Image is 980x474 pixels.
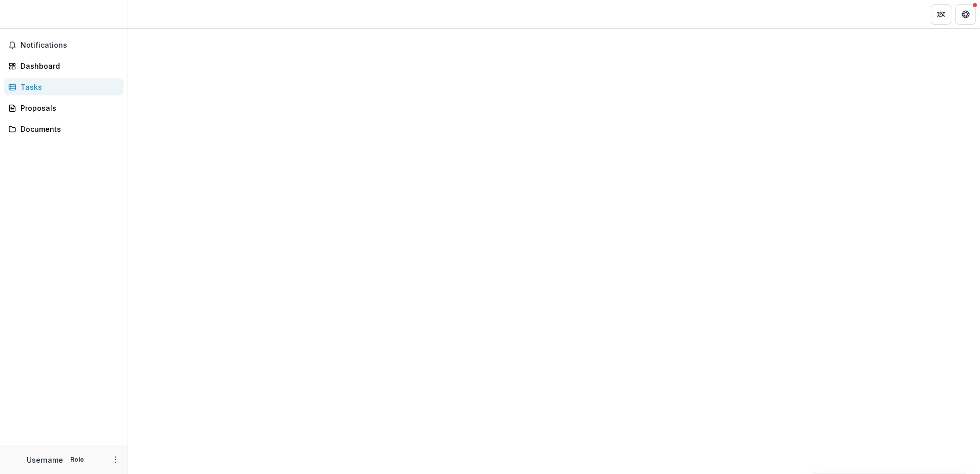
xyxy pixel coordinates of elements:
a: Tasks [4,78,124,95]
div: Dashboard [21,61,115,71]
div: Proposals [21,103,115,113]
div: Tasks [21,82,115,92]
p: Username [27,455,63,465]
span: Notifications [21,41,119,50]
a: Proposals [4,100,124,116]
button: Notifications [4,37,124,53]
button: More [109,453,121,466]
button: Partners [931,4,951,25]
p: Role [67,455,87,464]
button: Get Help [955,4,976,25]
a: Dashboard [4,57,124,74]
div: Documents [21,124,115,134]
a: Documents [4,121,124,137]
